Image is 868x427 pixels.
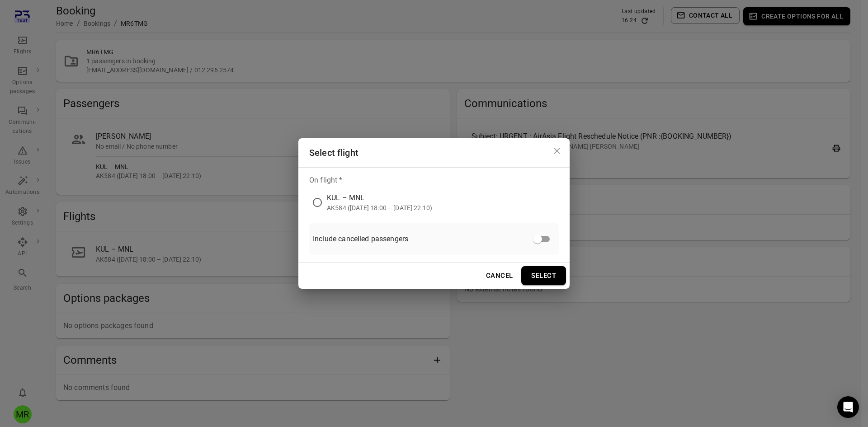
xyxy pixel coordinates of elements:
button: Cancel [481,266,518,285]
legend: On flight [309,175,342,185]
div: Open Intercom Messenger [837,396,859,418]
h2: Select flight [298,138,570,167]
button: Close dialog [548,142,566,160]
button: Select [521,266,566,285]
div: KUL – MNL [327,192,432,203]
div: AK584 ([DATE] 18:00 – [DATE] 22:10) [327,203,432,212]
div: Include cancelled passengers [309,223,559,255]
